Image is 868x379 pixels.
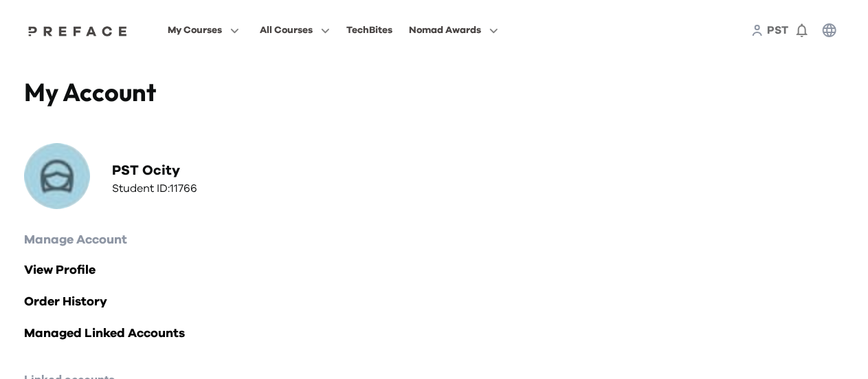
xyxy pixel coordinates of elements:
[405,21,502,39] button: Nomad Awards
[25,25,131,36] a: Preface Logo
[112,161,197,180] h2: PST Ocity
[24,77,434,107] h4: My Account
[24,324,844,343] a: Managed Linked Accounts
[256,21,334,39] button: All Courses
[260,22,313,39] span: All Courses
[24,292,844,312] a: Order History
[25,25,131,36] img: Preface Logo
[168,22,222,39] span: My Courses
[409,22,481,39] span: Nomad Awards
[24,230,844,250] h2: Manage Account
[24,143,90,209] img: Profile Picture
[112,180,197,197] h3: Student ID: 11766
[346,22,392,39] div: TechBites
[24,261,844,280] a: View Profile
[767,25,788,36] span: PST
[164,21,243,39] button: My Courses
[767,22,788,39] a: PST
